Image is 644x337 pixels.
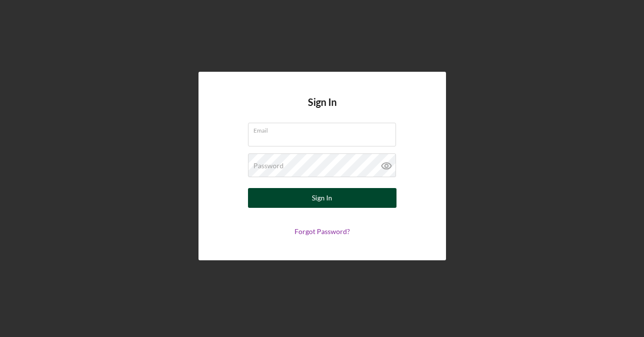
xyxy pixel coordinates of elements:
[248,188,396,208] button: Sign In
[312,188,332,208] div: Sign In
[253,123,396,134] label: Email
[253,162,284,170] label: Password
[295,227,350,236] a: Forgot Password?
[308,96,337,123] h4: Sign In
